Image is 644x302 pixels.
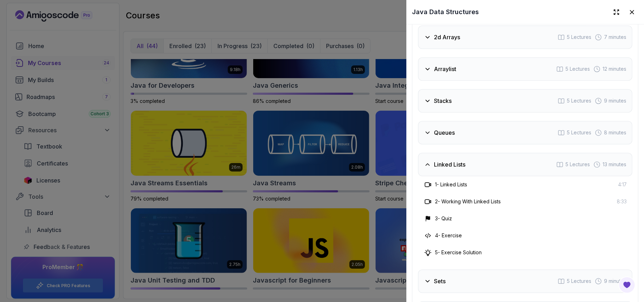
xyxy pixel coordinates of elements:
h3: Stacks [434,97,452,105]
h3: 5 - Exercise Solution [435,249,482,256]
span: 9 minutes [604,97,626,104]
button: Queues5 Lectures 8 minutes [418,121,632,144]
h3: 1 - Linked Lists [435,181,467,188]
h3: Linked Lists [434,160,465,169]
span: 12 minutes [603,65,626,72]
span: 7 minutes [604,34,626,41]
h3: Sets [434,277,446,285]
span: 5 Lectures [567,278,591,285]
button: Expand drawer [610,6,623,18]
h3: Arraylist [434,65,456,73]
span: 5 Lectures [567,129,591,136]
h3: 2 - Working With Linked Lists [435,198,501,205]
button: Linked Lists5 Lectures 13 minutes [418,153,632,176]
button: Stacks5 Lectures 9 minutes [418,89,632,112]
h3: Queues [434,128,455,137]
button: Arraylist5 Lectures 12 minutes [418,57,632,81]
span: 5 Lectures [565,65,590,72]
h3: 3 - Quiz [435,215,452,222]
span: 13 minutes [603,161,626,168]
button: Sets5 Lectures 9 minutes [418,269,632,293]
h3: 4 - Exercise [435,232,462,239]
h2: Java Data Structures [412,7,479,17]
h3: 2d Arrays [434,33,460,41]
span: 5 Lectures [567,34,591,41]
span: 8:33 [617,198,627,205]
span: 4:17 [618,181,627,188]
span: 9 minutes [604,278,626,285]
span: 5 Lectures [567,97,591,104]
span: 5 Lectures [565,161,590,168]
button: Open Feedback Button [619,277,636,294]
button: 2d Arrays5 Lectures 7 minutes [418,25,632,49]
span: 8 minutes [604,129,626,136]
